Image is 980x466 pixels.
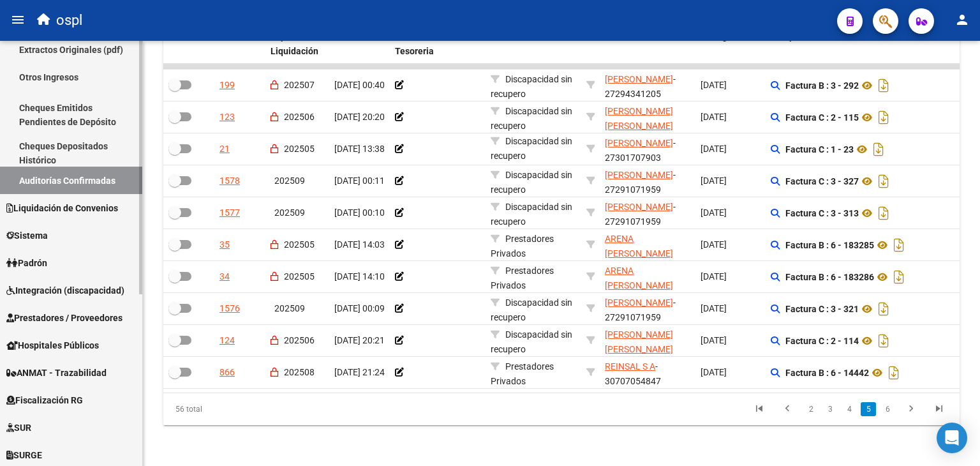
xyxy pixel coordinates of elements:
[875,75,892,96] i: Descargar documento
[219,269,230,284] div: 34
[785,80,859,91] strong: Factura B : 3 - 292
[334,176,385,186] span: [DATE] 00:11
[329,23,390,65] datatable-header-cell: Auditado
[390,23,486,65] datatable-header-cell: Comentario Tesoreria
[219,333,235,348] div: 124
[785,112,859,123] strong: Factura C : 2 - 115
[886,363,902,383] i: Descargar documento
[605,104,690,131] div: - 27238528475
[605,72,690,99] div: - 27294341205
[284,112,315,122] span: 202506
[927,402,951,416] a: go to last page
[334,112,385,122] span: [DATE] 20:20
[605,138,673,148] span: [PERSON_NAME]
[284,80,315,90] span: 202507
[875,171,892,192] i: Descargar documento
[785,240,874,250] strong: Factura B : 6 - 183285
[334,144,385,154] span: [DATE] 13:38
[219,174,240,188] div: 1578
[701,207,727,218] span: [DATE]
[163,23,214,65] datatable-header-cell: Procesado
[6,311,122,325] span: Prestadores / Proveedores
[219,301,240,316] div: 1576
[785,336,859,346] strong: Factura C : 2 - 114
[875,107,892,128] i: Descargar documento
[785,368,869,378] strong: Factura B : 6 - 14442
[695,23,766,65] datatable-header-cell: Fc. Ingresada
[840,398,859,420] li: page 4
[701,239,727,250] span: [DATE]
[891,235,907,255] i: Descargar documento
[219,206,240,220] div: 1577
[334,367,385,377] span: [DATE] 21:24
[6,421,31,435] span: SUR
[861,402,876,416] a: 5
[785,304,859,314] strong: Factura C : 3 - 321
[785,176,859,186] strong: Factura C : 3 - 327
[605,232,690,259] div: - 20335036078
[219,237,230,252] div: 35
[870,139,887,160] i: Descargar documento
[775,402,799,416] a: go to previous page
[605,264,690,290] div: - 20335036078
[491,266,554,290] span: Prestadores Privados
[6,393,83,407] span: Fiscalización RG
[219,78,235,93] div: 199
[766,23,957,65] datatable-header-cell: Comprobantes asociados
[214,23,265,65] datatable-header-cell: ID
[875,203,892,223] i: Descargar documento
[491,234,554,259] span: Prestadores Privados
[785,272,874,282] strong: Factura B : 6 - 183286
[605,327,690,354] div: - 27238528475
[820,398,840,420] li: page 3
[284,144,315,154] span: 202505
[785,144,854,154] strong: Factura C : 1 - 23
[6,338,99,352] span: Hospitales Públicos
[605,234,673,259] span: ARENA [PERSON_NAME]
[842,402,857,416] a: 4
[491,361,554,386] span: Prestadores Privados
[605,359,690,386] div: - 30707054847
[6,366,107,380] span: ANMAT - Trazabilidad
[334,271,385,282] span: [DATE] 14:10
[334,239,385,250] span: [DATE] 14:03
[605,168,690,195] div: - 27291071959
[219,110,235,124] div: 123
[701,176,727,186] span: [DATE]
[284,271,315,282] span: 202505
[859,398,878,420] li: page 5
[747,402,771,416] a: go to first page
[785,208,859,218] strong: Factura C : 3 - 313
[10,12,26,27] mat-icon: menu
[491,329,572,354] span: Discapacidad sin recupero
[56,6,82,34] span: ospl
[937,423,967,453] div: Open Intercom Messenger
[701,303,727,313] span: [DATE]
[899,402,923,416] a: go to next page
[6,256,47,270] span: Padrón
[271,31,318,56] span: Imputado Liquidación
[875,299,892,319] i: Descargar documento
[265,23,329,65] datatable-header-cell: Imputado Liquidación
[491,136,572,161] span: Discapacidad sin recupero
[274,303,305,313] span: 202509
[605,202,673,212] span: [PERSON_NAME]
[701,271,727,282] span: [DATE]
[284,335,315,345] span: 202506
[605,200,690,227] div: - 27291071959
[954,12,970,27] mat-icon: person
[605,266,673,290] span: ARENA [PERSON_NAME]
[491,202,572,227] span: Discapacidad sin recupero
[6,448,42,462] span: SURGE
[491,74,572,99] span: Discapacidad sin recupero
[219,142,230,156] div: 21
[491,297,572,322] span: Discapacidad sin recupero
[219,365,235,380] div: 866
[284,239,315,250] span: 202505
[701,112,727,122] span: [DATE]
[803,402,819,416] a: 2
[605,329,673,354] span: [PERSON_NAME] [PERSON_NAME]
[605,106,673,131] span: [PERSON_NAME] [PERSON_NAME]
[491,106,572,131] span: Discapacidad sin recupero
[6,283,124,297] span: Integración (discapacidad)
